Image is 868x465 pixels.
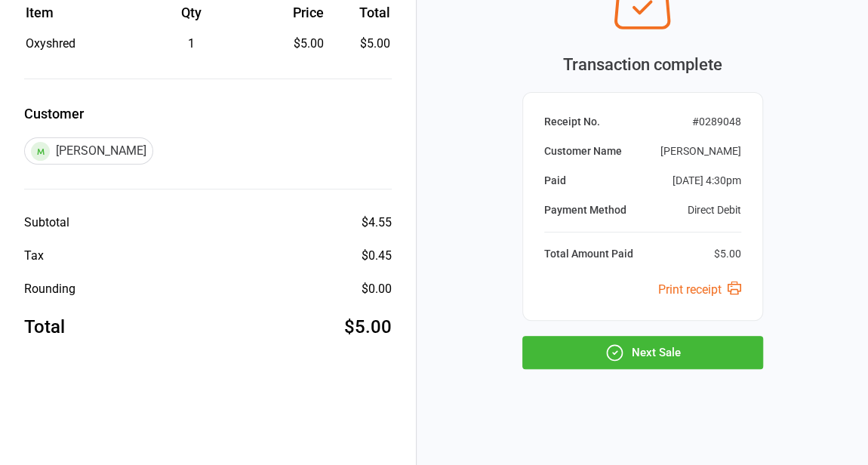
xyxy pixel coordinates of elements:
[330,35,390,53] td: $5.00
[522,336,763,369] button: Next Sale
[714,246,741,262] div: $5.00
[24,214,69,232] div: Subtotal
[692,114,741,130] div: # 0289048
[26,2,123,33] th: Item
[544,173,566,189] div: Paid
[24,137,153,165] div: [PERSON_NAME]
[522,52,763,77] div: Transaction complete
[688,202,741,218] div: Direct Debit
[544,143,622,159] div: Customer Name
[125,35,257,53] div: 1
[658,282,741,297] a: Print receipt
[544,202,626,218] div: Payment Method
[362,247,392,265] div: $0.45
[330,2,390,33] th: Total
[660,143,741,159] div: [PERSON_NAME]
[673,173,741,189] div: [DATE] 4:30pm
[544,114,600,130] div: Receipt No.
[24,280,75,298] div: Rounding
[362,214,392,232] div: $4.55
[125,2,257,33] th: Qty
[362,280,392,298] div: $0.00
[344,313,392,340] div: $5.00
[24,103,392,124] label: Customer
[259,2,324,23] div: Price
[26,36,75,51] span: Oxyshred
[24,313,65,340] div: Total
[24,247,44,265] div: Tax
[544,246,633,262] div: Total Amount Paid
[259,35,324,53] div: $5.00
